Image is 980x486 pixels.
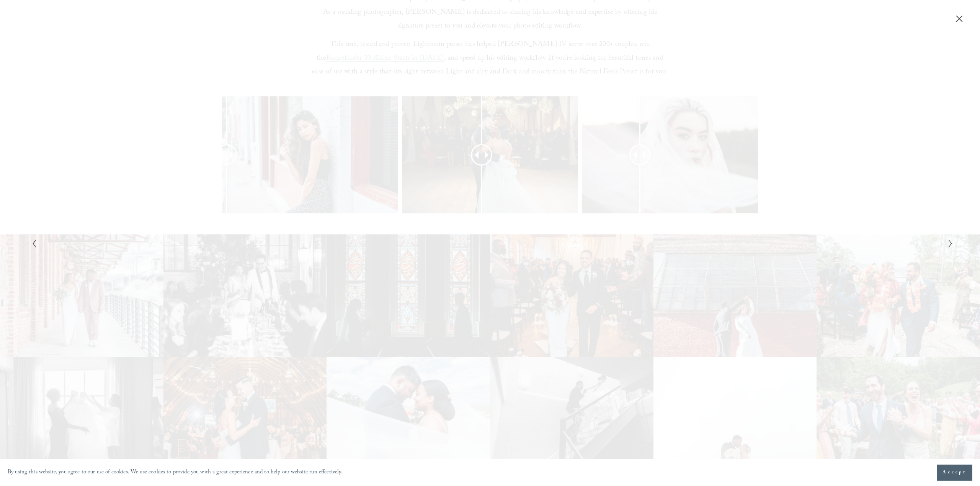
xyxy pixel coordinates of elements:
[946,239,951,248] button: Next Slide
[29,239,34,248] button: Previous Slide
[953,15,965,23] button: Close
[8,467,343,478] p: By using this website, you agree to our use of cookies. We use cookies to provide you with a grea...
[942,469,967,476] span: Accept
[937,465,972,481] button: Accept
